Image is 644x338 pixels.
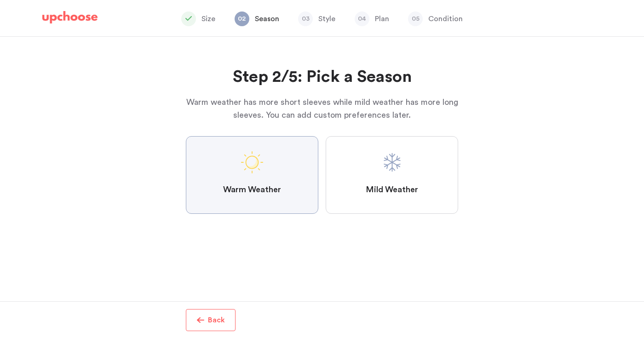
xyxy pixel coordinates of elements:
p: Back [208,315,225,326]
p: Condition [428,13,463,24]
span: Mild Weather [366,184,418,195]
button: Back [186,309,236,331]
span: Warm Weather [223,184,281,195]
span: 02 [235,11,249,26]
p: Style [318,13,335,24]
h2: Step 2/5: Pick a Season [186,66,458,88]
p: Season [255,13,279,24]
p: Size [201,13,215,24]
span: 03 [298,11,313,26]
span: 05 [408,11,423,26]
span: 04 [355,11,369,26]
img: UpChoose [42,11,98,24]
a: UpChoose [42,11,98,28]
p: Plan [375,13,389,24]
p: Warm weather has more short sleeves while mild weather has more long sleeves. You can add custom ... [186,96,458,121]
